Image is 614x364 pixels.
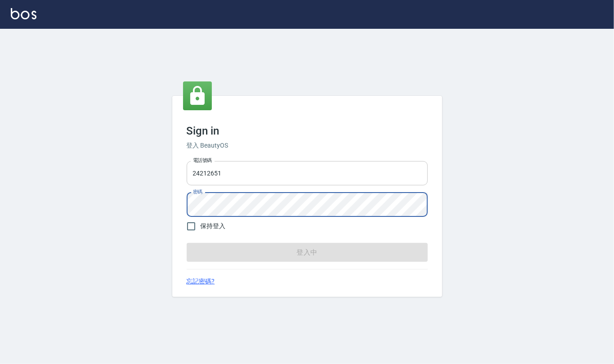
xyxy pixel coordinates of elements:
label: 密碼 [193,189,202,195]
label: 電話號碼 [193,157,212,164]
h3: Sign in [187,125,428,137]
img: Logo [11,8,36,19]
h6: 登入 BeautyOS [187,141,428,150]
a: 忘記密碼? [187,277,215,286]
span: 保持登入 [201,221,226,231]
